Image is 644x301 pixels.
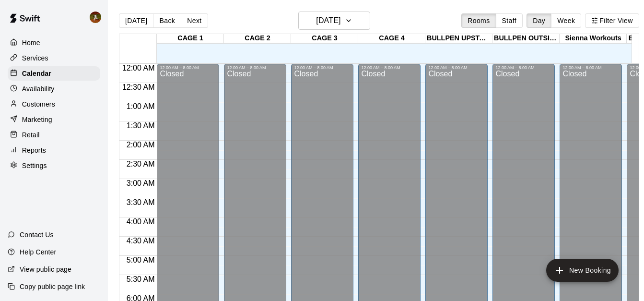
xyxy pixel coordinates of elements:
[8,143,100,157] a: Reports
[124,160,157,168] span: 2:30 AM
[227,65,283,70] div: 12:00 AM – 8:00 AM
[8,97,100,111] a: Customers
[22,130,40,140] p: Retail
[560,34,627,43] div: Sienna Workouts
[124,275,157,283] span: 5:30 AM
[160,65,216,70] div: 12:00 AM – 8:00 AM
[124,256,157,264] span: 5:00 AM
[527,13,551,28] button: Day
[358,34,425,43] div: CAGE 4
[291,34,358,43] div: CAGE 3
[20,230,54,240] p: Contact Us
[124,237,157,245] span: 4:30 AM
[294,65,351,70] div: 12:00 AM – 8:00 AM
[8,128,100,142] a: Retail
[22,69,51,78] p: Calendar
[495,65,552,70] div: 12:00 AM – 8:00 AM
[22,84,55,94] p: Availability
[8,66,100,81] a: Calendar
[298,12,370,30] button: [DATE]
[124,217,157,226] span: 4:00 AM
[22,38,40,48] p: Home
[492,34,560,43] div: BULLPEN OUTSIDE
[20,282,85,291] p: Copy public page link
[22,99,55,109] p: Customers
[124,121,157,130] span: 1:30 AM
[88,8,108,27] div: Cody Hansen
[90,12,101,23] img: Cody Hansen
[361,65,418,70] div: 12:00 AM – 8:00 AM
[119,13,153,28] button: [DATE]
[496,13,523,28] button: Staff
[224,34,291,43] div: CAGE 2
[157,34,224,43] div: CAGE 1
[8,158,100,173] a: Settings
[20,265,71,274] p: View public page
[124,102,157,110] span: 1:00 AM
[8,51,100,65] a: Services
[8,112,100,127] a: Marketing
[428,65,485,70] div: 12:00 AM – 8:00 AM
[153,13,181,28] button: Back
[22,161,47,170] p: Settings
[8,36,100,50] a: Home
[124,141,157,149] span: 2:00 AM
[120,83,157,91] span: 12:30 AM
[20,247,56,257] p: Help Center
[22,115,52,124] p: Marketing
[181,13,208,28] button: Next
[425,34,492,43] div: BULLPEN UPSTAIRS
[124,179,157,187] span: 3:00 AM
[120,64,157,72] span: 12:00 AM
[562,65,619,70] div: 12:00 AM – 8:00 AM
[8,82,100,96] a: Availability
[461,13,496,28] button: Rooms
[316,14,340,27] h6: [DATE]
[551,13,581,28] button: Week
[22,53,48,63] p: Services
[585,13,639,28] button: Filter View
[22,145,46,155] p: Reports
[124,198,157,206] span: 3:30 AM
[546,259,619,282] button: add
